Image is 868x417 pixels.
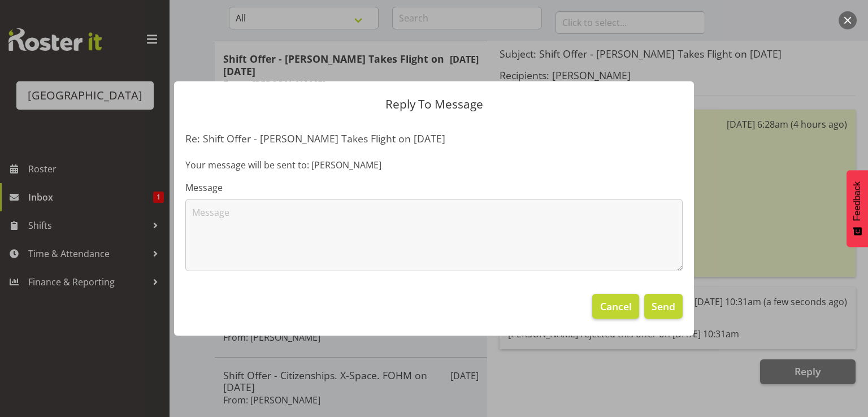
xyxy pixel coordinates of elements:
span: Cancel [600,299,632,314]
span: Send [652,299,675,314]
h5: Re: Shift Offer - [PERSON_NAME] Takes Flight on [DATE] [185,132,683,145]
span: Feedback [852,181,862,221]
p: Your message will be sent to: [PERSON_NAME] [185,158,683,172]
button: Cancel [592,294,639,319]
button: Send [644,294,683,319]
button: Feedback - Show survey [847,170,868,247]
label: Message [185,181,683,194]
p: Reply To Message [185,98,683,110]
